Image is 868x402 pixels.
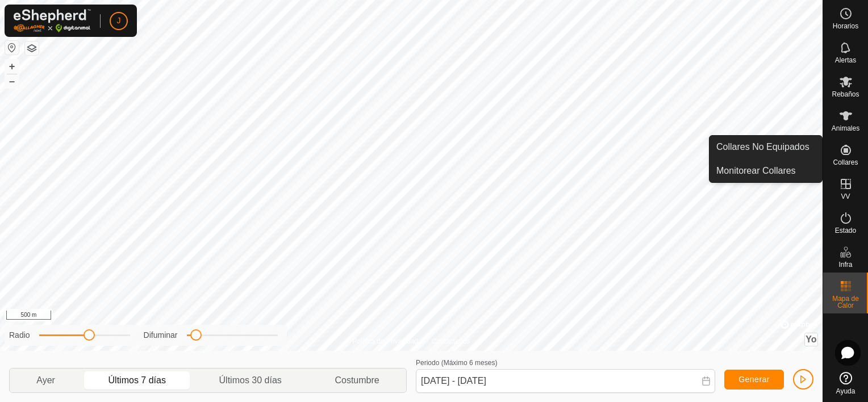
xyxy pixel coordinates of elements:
label: Periodo (Máximo 6 meses) [416,359,497,367]
span: Estado [835,227,856,234]
button: Restablecer Mapa [5,41,19,55]
span: Generar [738,375,770,384]
a: Collares No Equipados [710,136,822,158]
label: Difuminar [144,329,178,341]
span: Monitorear Collares [716,164,796,178]
span: Últimos 30 días [219,374,282,387]
span: Rebaños [832,91,859,98]
button: Yo [805,333,817,346]
a: Ayuda [823,367,868,399]
span: Alertas [835,57,856,64]
span: Yo [806,334,816,344]
span: Collares [833,159,858,166]
span: Ayuda [836,388,856,395]
button: + [5,60,19,73]
span: Horarios [833,23,858,30]
button: – [5,74,19,88]
span: Mapa de Calor [826,295,865,309]
label: Radio [9,329,30,341]
span: Ayer [36,374,55,387]
button: Generar [724,370,784,390]
a: Política de Privacidad [353,336,418,346]
span: Últimos 7 días [108,374,166,387]
span: Animales [832,125,859,132]
span: Costumbre [335,374,379,387]
a: Monitorear Collares [710,160,822,182]
span: VV [841,193,850,200]
span: J [117,15,121,27]
span: Infra [838,261,852,268]
img: Logo Gallagher [14,9,91,32]
a: Contáctenos [432,336,470,346]
button: Capas del Mapa [25,41,39,55]
span: Collares No Equipados [716,140,809,154]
